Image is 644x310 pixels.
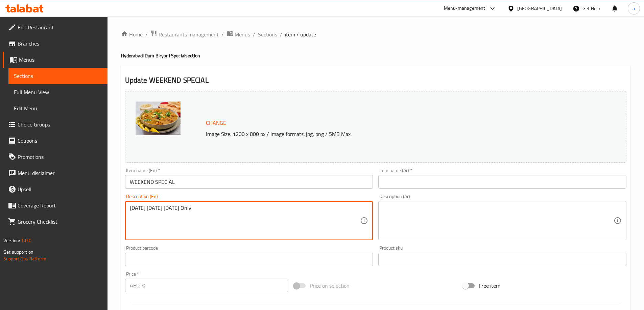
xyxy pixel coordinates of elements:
[18,120,102,129] span: Choice Groups
[3,116,108,133] a: Choice Groups
[310,282,350,290] span: Price on selection
[19,56,102,64] span: Menus
[3,254,46,263] a: Support.OpsPlatform
[18,39,102,48] span: Branches
[479,282,500,290] span: Free item
[125,253,373,266] input: Please enter product barcode
[18,137,102,145] span: Coupons
[258,30,277,38] a: Sections
[121,52,630,59] h4: Hyderabadi Dum Biryani Special section
[3,165,108,181] a: Menu disclaimer
[121,30,630,39] nav: breadcrumb
[3,236,20,245] span: Version:
[3,35,108,52] a: Branches
[8,100,108,116] a: Edit Menu
[21,236,31,245] span: 1.0.0
[203,130,564,138] p: Image Size: 1200 x 800 px / Image formats: jpg, png / 5MB Max.
[130,281,140,289] p: AED
[14,72,102,80] span: Sections
[3,214,108,230] a: Grocery Checklist
[150,30,219,39] a: Restaurants management
[3,149,108,165] a: Promotions
[8,68,108,84] a: Sections
[121,30,143,38] a: Home
[3,133,108,149] a: Coupons
[235,30,250,38] span: Menus
[14,88,102,96] span: Full Menu View
[280,30,282,38] li: /
[3,248,34,256] span: Get support on:
[444,4,485,12] div: Menu-management
[18,169,102,177] span: Menu disclaimer
[136,102,181,135] img: mmw_638926964353357339
[142,279,289,292] input: Please enter price
[130,205,360,237] textarea: [DATE] [DATE] [DATE] Only
[206,118,226,128] span: Change
[253,30,255,38] li: /
[18,201,102,209] span: Coverage Report
[285,30,316,38] span: item / update
[125,75,626,85] h2: Update WEEKEND SPECIAL
[3,19,108,35] a: Edit Restaurant
[18,218,102,226] span: Grocery Checklist
[378,253,626,266] input: Please enter product sku
[159,30,219,38] span: Restaurants management
[378,175,626,189] input: Enter name Ar
[125,175,373,189] input: Enter name En
[221,30,224,38] li: /
[517,5,562,12] div: [GEOGRAPHIC_DATA]
[8,84,108,100] a: Full Menu View
[18,185,102,193] span: Upsell
[145,30,148,38] li: /
[18,23,102,31] span: Edit Restaurant
[3,197,108,214] a: Coverage Report
[3,181,108,197] a: Upsell
[203,116,229,130] button: Change
[3,52,108,68] a: Menus
[18,153,102,161] span: Promotions
[226,30,250,39] a: Menus
[633,5,635,12] span: a
[14,104,102,112] span: Edit Menu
